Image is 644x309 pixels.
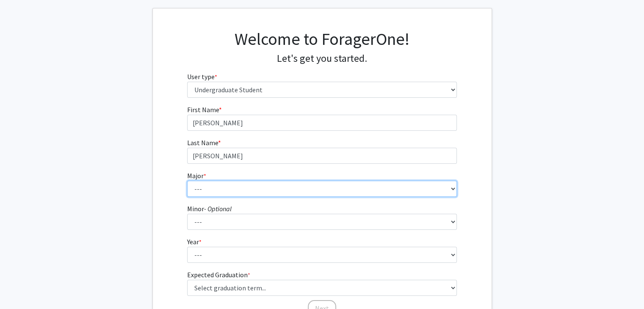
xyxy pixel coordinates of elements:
h4: Let's get you started. [187,52,457,65]
i: - Optional [204,204,232,213]
label: User type [187,72,217,82]
label: Expected Graduation [187,270,250,280]
label: Minor [187,204,232,214]
span: Last Name [187,138,218,147]
h1: Welcome to ForagerOne! [187,29,457,49]
span: First Name [187,105,219,114]
label: Year [187,237,202,247]
iframe: Chat [6,271,36,303]
label: Major [187,171,206,181]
